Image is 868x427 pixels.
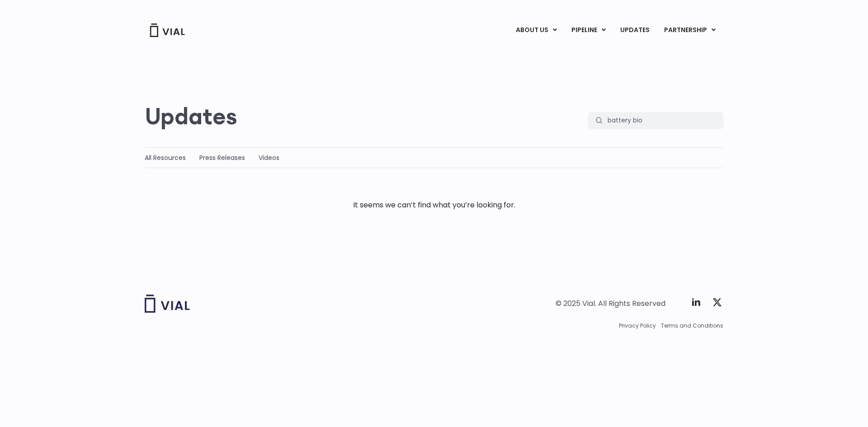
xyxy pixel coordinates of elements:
a: Privacy Policy [619,322,656,330]
img: Vial Logo [149,23,185,37]
a: UPDATES [613,23,656,38]
a: Videos [259,153,279,162]
a: All Resources [145,153,186,162]
div: It seems we can’t find what you’re looking for. [145,200,723,211]
input: Search... [602,112,723,129]
a: Press Releases [199,153,245,162]
h2: Updates [145,103,237,129]
a: PIPELINEMenu Toggle [564,23,613,38]
img: Vial logo wih "Vial" spelled out [145,295,190,313]
a: PARTNERSHIPMenu Toggle [657,23,723,38]
div: © 2025 Vial. All Rights Reserved [556,299,665,309]
a: ABOUT USMenu Toggle [509,23,564,38]
a: Terms and Conditions [661,322,723,330]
